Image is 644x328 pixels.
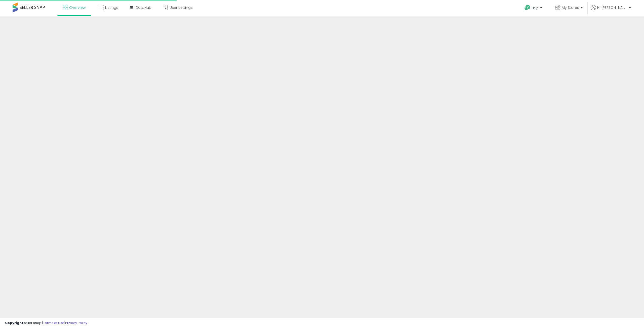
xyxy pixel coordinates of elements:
span: DataHub [136,5,151,10]
span: Help [532,6,539,10]
span: Overview [69,5,86,10]
span: Listings [105,5,118,10]
span: Hi [PERSON_NAME] [597,5,627,10]
a: Help [520,1,547,16]
span: My Stores [562,5,579,10]
i: Get Help [524,5,531,11]
a: Hi [PERSON_NAME] [591,5,631,16]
